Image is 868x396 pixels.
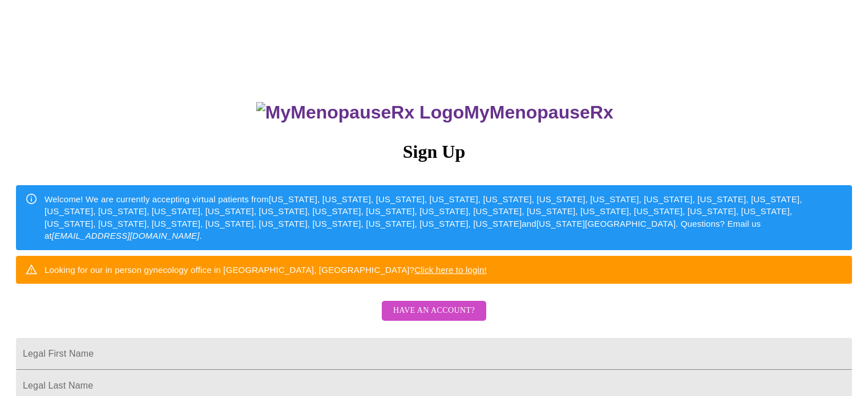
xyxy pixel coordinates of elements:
img: MyMenopauseRx Logo [256,102,464,123]
h3: Sign Up [16,141,852,162]
span: Have an account? [393,304,475,318]
em: [EMAIL_ADDRESS][DOMAIN_NAME] [52,231,200,240]
div: Welcome! We are currently accepting virtual patients from [US_STATE], [US_STATE], [US_STATE], [US... [45,189,843,247]
h3: MyMenopauseRx [18,102,853,123]
a: Click here to login! [414,265,487,275]
button: Have an account? [382,301,486,321]
div: Looking for our in person gynecology office in [GEOGRAPHIC_DATA], [GEOGRAPHIC_DATA]? [45,259,487,280]
a: Have an account? [379,313,489,323]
